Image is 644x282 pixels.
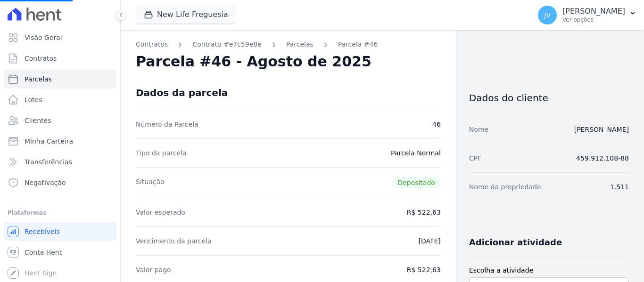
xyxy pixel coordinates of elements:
label: Escolha a atividade [469,266,629,275]
span: Contratos [25,54,57,63]
dd: R$ 522,63 [407,208,441,217]
dd: [DATE] [418,236,440,246]
span: Parcelas [25,74,52,84]
dt: CPF [469,153,481,163]
a: [PERSON_NAME] [574,126,629,133]
p: Ver opções [562,16,625,24]
a: Minha Carteira [4,132,116,151]
span: Clientes [25,116,51,125]
button: New Life Freguesia [136,6,236,24]
dt: Valor esperado [136,208,185,217]
p: [PERSON_NAME] [562,7,625,16]
a: Negativação [4,173,116,192]
a: Parcelas [4,70,116,89]
nav: Breadcrumb [136,40,441,49]
a: Parcelas [286,40,314,49]
div: Dados da parcela [136,87,228,98]
dt: Valor pago [136,265,171,274]
div: Plataformas [8,207,113,218]
a: Lotes [4,90,116,109]
dd: 46 [432,120,441,129]
dd: 459.912.108-88 [576,153,629,163]
a: Transferências [4,153,116,171]
h3: Dados do cliente [469,92,629,104]
a: Recebíveis [4,222,116,241]
dt: Nome da propriedade [469,182,541,192]
span: Lotes [25,95,42,105]
span: Recebíveis [25,227,60,236]
span: Visão Geral [25,33,62,42]
a: Clientes [4,111,116,130]
button: JV [PERSON_NAME] Ver opções [530,2,644,28]
h3: Adicionar atividade [469,237,562,248]
dt: Número da Parcela [136,120,198,129]
a: Visão Geral [4,28,116,47]
span: Conta Hent [25,248,62,257]
a: Contrato #e7c59e8e [192,40,261,49]
dt: Nome [469,125,488,134]
dd: Parcela Normal [391,148,441,158]
span: JV [544,12,551,18]
a: Conta Hent [4,243,116,262]
a: Parcela #46 [338,40,378,49]
span: Negativação [25,178,66,187]
span: Depositado [392,177,441,188]
dd: 1.511 [610,182,629,192]
span: Transferências [25,157,72,167]
dd: R$ 522,63 [407,265,441,274]
span: Minha Carteira [25,137,73,146]
dt: Situação [136,177,165,188]
a: Contratos [136,40,168,49]
h2: Parcela #46 - Agosto de 2025 [136,53,372,70]
a: Contratos [4,49,116,68]
dt: Tipo da parcela [136,148,187,158]
dt: Vencimento da parcela [136,236,212,246]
